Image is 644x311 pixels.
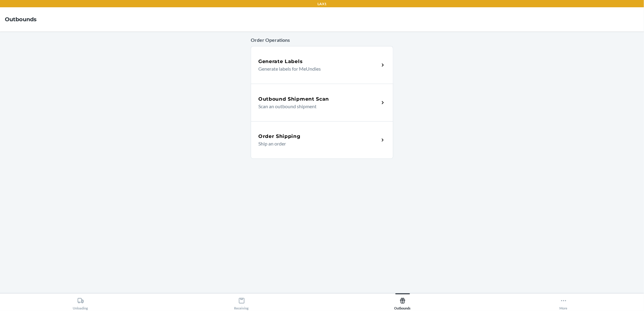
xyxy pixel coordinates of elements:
[251,121,393,159] a: Order ShippingShip an order
[161,293,322,310] button: Receiving
[258,65,374,72] p: Generate labels for MeUndies
[483,293,644,310] button: More
[317,1,327,7] p: LAX1
[251,36,393,44] p: Order Operations
[5,15,37,23] h4: Outbounds
[560,295,568,310] div: More
[258,103,374,110] p: Scan an outbound shipment
[258,140,374,147] p: Ship an order
[258,95,329,103] h5: Outbound Shipment Scan
[73,295,88,310] div: Unloading
[258,58,303,65] h5: Generate Labels
[234,295,249,310] div: Receiving
[322,293,483,310] button: Outbounds
[258,133,300,140] h5: Order Shipping
[251,84,393,121] a: Outbound Shipment ScanScan an outbound shipment
[251,46,393,84] a: Generate LabelsGenerate labels for MeUndies
[394,295,411,310] div: Outbounds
